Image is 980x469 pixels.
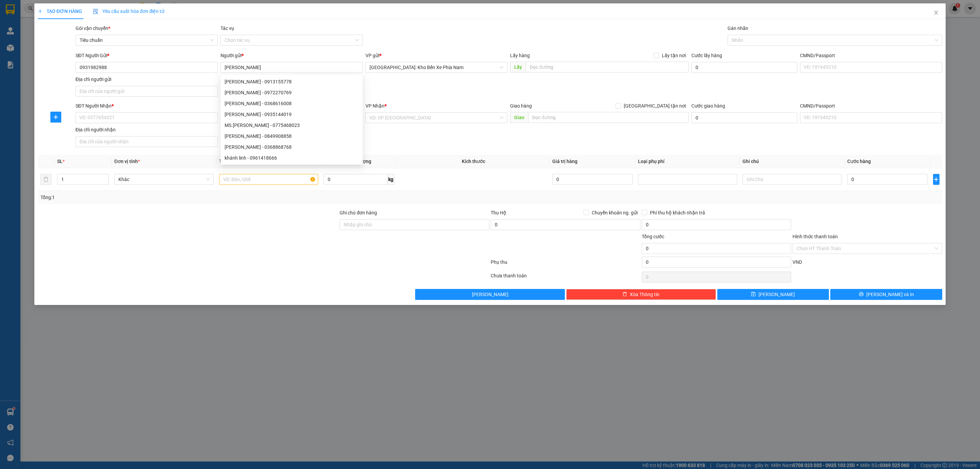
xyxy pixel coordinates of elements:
[3,10,131,17] strong: BIÊN NHẬN VẬN CHUYỂN BẢO AN EXPRESS
[751,292,756,297] span: save
[220,26,234,31] label: Tác vụ
[630,291,659,298] span: Xóa Thông tin
[353,115,359,120] span: user-add
[847,159,871,164] span: Cước hàng
[793,234,838,239] label: Hình thức thanh toán
[340,219,489,230] input: Ghi chú đơn hàng
[728,26,748,31] label: Gán nhãn
[118,174,210,184] span: Khác
[220,52,363,59] div: Người gửi
[38,9,43,14] span: plus
[589,209,640,216] span: Chuyển khoản ng. gửi
[635,155,740,168] th: Loại phụ phí
[933,174,940,185] button: plus
[38,9,82,14] span: TẠO ĐƠN HÀNG
[93,9,98,14] img: icon
[76,136,218,147] input: Địa chỉ của người nhận
[510,112,528,123] span: Giao
[472,291,508,298] span: [PERSON_NAME]
[490,272,641,284] div: Chưa thanh toán
[93,9,165,14] span: Yêu cầu xuất hóa đơn điện tử
[219,159,241,164] span: Tên hàng
[758,291,795,298] span: [PERSON_NAME]
[491,210,506,215] span: Thu Hộ
[933,177,939,182] span: plus
[16,19,118,30] strong: (Công Ty TNHH Chuyển Phát Nhanh Bảo An - MST: 0109597835)
[220,102,363,110] div: Người nhận
[793,259,802,265] span: VND
[691,53,722,58] label: Cước lấy hàng
[76,126,218,133] div: Địa chỉ người nhận
[40,174,51,185] button: delete
[76,102,218,110] div: SĐT Người Nhận
[6,32,129,58] span: CSKH:
[340,210,377,215] label: Ghi chú đơn hàng
[388,174,394,185] span: kg
[365,103,385,109] span: VP Nhận
[717,289,829,300] button: save[PERSON_NAME]
[927,3,946,22] button: Close
[50,112,61,123] button: plus
[76,76,218,83] div: Địa chỉ người gửi
[490,258,641,270] div: Phụ thu
[347,159,371,164] span: Định lượng
[415,289,565,300] button: [PERSON_NAME]
[510,53,530,58] span: Lấy hàng
[691,62,797,73] input: Cước lấy hàng
[552,174,633,185] input: 0
[219,174,318,185] input: VD: Bàn, Ghế
[57,159,63,164] span: SL
[37,32,129,58] span: [PHONE_NUMBER] (7h - 21h)
[51,114,61,120] span: plus
[462,159,485,164] span: Kích thước
[933,10,939,15] span: close
[510,103,532,109] span: Giao hàng
[800,102,942,110] div: CMND/Passport
[622,292,627,297] span: delete
[528,112,688,123] input: Dọc đường
[800,52,942,59] div: CMND/Passport
[691,112,797,123] input: Cước giao hàng
[365,52,508,59] div: VP gửi
[80,35,214,45] span: Tiêu chuẩn
[552,159,577,164] span: Giá trị hàng
[642,234,664,239] span: Tổng cước
[40,194,378,201] div: Tổng: 1
[659,52,689,59] span: Lấy tận nơi
[866,291,914,298] span: [PERSON_NAME] và In
[76,86,218,97] input: Địa chỉ của người gửi
[114,159,140,164] span: Đơn vị tính
[830,289,942,300] button: printer[PERSON_NAME] và In
[76,52,218,59] div: SĐT Người Gửi
[510,62,526,72] span: Lấy
[621,102,689,110] span: [GEOGRAPHIC_DATA] tận nơi
[742,174,842,185] input: Ghi Chú
[526,62,688,72] input: Dọc đường
[76,26,110,31] span: Gói vận chuyển
[859,292,864,297] span: printer
[740,155,845,168] th: Ghi chú
[566,289,716,300] button: deleteXóa Thông tin
[691,103,725,109] label: Cước giao hàng
[647,209,708,216] span: Phí thu hộ khách nhận trả
[370,62,504,72] span: Nha Trang: Kho Bến Xe Phía Nam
